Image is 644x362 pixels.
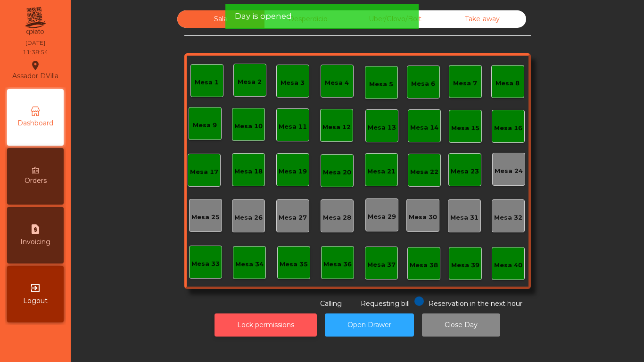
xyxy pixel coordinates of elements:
[20,237,50,247] span: Invoicing
[361,299,410,308] span: Requesting bill
[429,299,522,308] span: Reservation in the next hour
[177,10,264,28] div: Sala
[279,213,307,222] div: Mesa 27
[367,260,396,270] div: Mesa 37
[494,123,522,133] div: Mesa 16
[238,77,262,87] div: Mesa 2
[323,260,352,269] div: Mesa 36
[280,260,308,269] div: Mesa 35
[17,118,53,128] span: Dashboard
[234,167,263,176] div: Mesa 18
[451,261,479,270] div: Mesa 39
[190,167,218,177] div: Mesa 17
[234,122,263,131] div: Mesa 10
[24,5,47,38] img: qpiato
[494,261,522,270] div: Mesa 40
[234,213,263,222] div: Mesa 26
[369,80,393,89] div: Mesa 5
[409,213,437,222] div: Mesa 30
[25,39,45,47] div: [DATE]
[279,167,307,176] div: Mesa 19
[323,213,351,222] div: Mesa 28
[191,259,220,269] div: Mesa 33
[235,10,292,22] span: Day is opened
[193,121,217,130] div: Mesa 9
[323,168,351,177] div: Mesa 20
[410,167,438,177] div: Mesa 22
[30,223,41,235] i: request_page
[325,78,349,88] div: Mesa 4
[450,213,479,222] div: Mesa 31
[215,313,317,337] button: Lock permissions
[30,282,41,294] i: exit_to_app
[451,167,479,176] div: Mesa 23
[235,260,264,269] div: Mesa 34
[411,79,435,89] div: Mesa 6
[368,212,396,222] div: Mesa 29
[368,123,396,132] div: Mesa 13
[495,166,523,176] div: Mesa 24
[453,79,477,88] div: Mesa 7
[410,261,438,270] div: Mesa 38
[422,313,500,337] button: Close Day
[451,123,479,133] div: Mesa 15
[367,167,396,176] div: Mesa 21
[30,60,41,71] i: location_on
[23,48,48,57] div: 11:38:54
[23,296,48,306] span: Logout
[25,176,47,186] span: Orders
[195,78,219,87] div: Mesa 1
[281,78,305,88] div: Mesa 3
[12,58,58,82] div: Assador DVilla
[495,79,520,88] div: Mesa 8
[439,10,526,28] div: Take away
[494,213,522,222] div: Mesa 32
[279,122,307,132] div: Mesa 11
[325,313,414,337] button: Open Drawer
[191,213,220,222] div: Mesa 25
[320,299,342,308] span: Calling
[410,123,438,132] div: Mesa 14
[322,123,351,132] div: Mesa 12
